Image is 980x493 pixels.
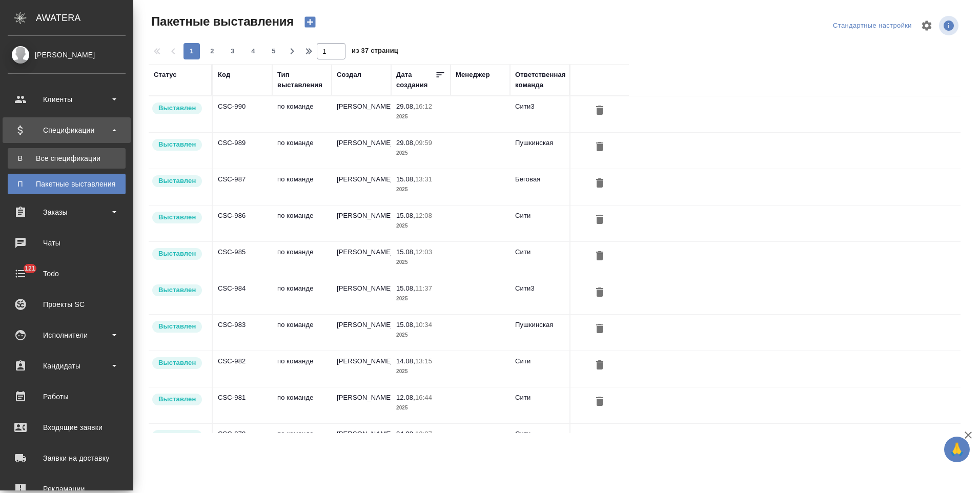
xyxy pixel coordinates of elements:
[396,139,415,147] p: 29.08,
[332,96,391,132] td: [PERSON_NAME]
[415,284,432,292] p: 11:37
[213,242,272,278] td: CSC-985
[8,266,126,281] div: Todo
[158,176,196,186] p: Выставлен
[204,46,220,56] span: 2
[245,46,261,56] span: 4
[352,45,398,59] span: из 37 страниц
[18,263,42,274] span: 121
[149,13,294,30] span: Пакетные выставления
[213,351,272,387] td: CSC-982
[3,384,131,409] a: Работы
[415,175,432,183] p: 13:31
[591,211,608,230] button: Удалить
[272,424,332,460] td: по команде
[415,248,432,256] p: 12:03
[332,315,391,351] td: [PERSON_NAME]
[510,133,569,169] td: Пушкинская
[213,169,272,205] td: CSC-987
[396,357,415,365] p: 14.08,
[415,139,432,147] p: 09:59
[36,8,133,28] div: AWATERA
[266,46,282,56] span: 5
[158,430,196,441] p: Выставлен
[213,387,272,423] td: CSC-981
[8,389,126,404] div: Работы
[510,206,569,241] td: Сити
[396,366,445,377] p: 2025
[396,248,415,256] p: 15.08,
[158,285,196,295] p: Выставлен
[591,356,608,375] button: Удалить
[510,387,569,423] td: Сити
[158,358,196,368] p: Выставлен
[13,179,120,189] div: Пакетные выставления
[8,92,126,107] div: Клиенты
[213,206,272,241] td: CSC-986
[213,133,272,169] td: CSC-989
[298,13,322,31] button: Создать
[332,169,391,205] td: [PERSON_NAME]
[272,133,332,169] td: по команде
[591,283,608,302] button: Удалить
[158,321,196,332] p: Выставлен
[332,351,391,387] td: [PERSON_NAME]
[396,221,445,231] p: 2025
[415,321,432,328] p: 10:34
[8,148,126,169] a: ВВсе спецификации
[415,102,432,110] p: 16:12
[830,18,914,34] div: split button
[332,133,391,169] td: [PERSON_NAME]
[396,175,415,183] p: 15.08,
[272,315,332,351] td: по команде
[213,315,272,351] td: CSC-983
[213,96,272,132] td: CSC-990
[158,394,196,404] p: Выставлен
[591,320,608,339] button: Удалить
[591,393,608,412] button: Удалить
[332,278,391,314] td: [PERSON_NAME]
[272,278,332,314] td: по команде
[591,429,608,448] button: Удалить
[272,387,332,423] td: по команде
[3,261,131,286] a: 121Todo
[8,420,126,435] div: Входящие заявки
[591,101,608,120] button: Удалить
[396,321,415,328] p: 15.08,
[213,424,272,460] td: CSC-978
[396,403,445,413] p: 2025
[224,43,241,59] button: 3
[272,169,332,205] td: по команде
[8,358,126,374] div: Кандидаты
[415,394,432,401] p: 16:44
[396,112,445,122] p: 2025
[415,430,432,438] p: 12:07
[213,278,272,314] td: CSC-984
[510,96,569,132] td: Сити3
[8,49,126,60] div: [PERSON_NAME]
[13,153,120,163] div: Все спецификации
[914,13,939,38] span: Настроить таблицу
[510,424,569,460] td: Сити
[415,212,432,219] p: 12:08
[224,46,241,56] span: 3
[272,351,332,387] td: по команде
[8,327,126,343] div: Исполнители
[266,43,282,59] button: 5
[8,450,126,466] div: Заявки на доставку
[337,70,361,80] div: Создал
[204,43,220,59] button: 2
[515,70,566,90] div: Ответственная команда
[158,139,196,150] p: Выставлен
[272,242,332,278] td: по команде
[396,212,415,219] p: 15.08,
[510,351,569,387] td: Сити
[158,212,196,222] p: Выставлен
[272,96,332,132] td: по команде
[510,242,569,278] td: Сити
[415,357,432,365] p: 13:15
[396,257,445,268] p: 2025
[948,439,966,460] span: 🙏
[939,16,961,35] span: Посмотреть информацию
[396,148,445,158] p: 2025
